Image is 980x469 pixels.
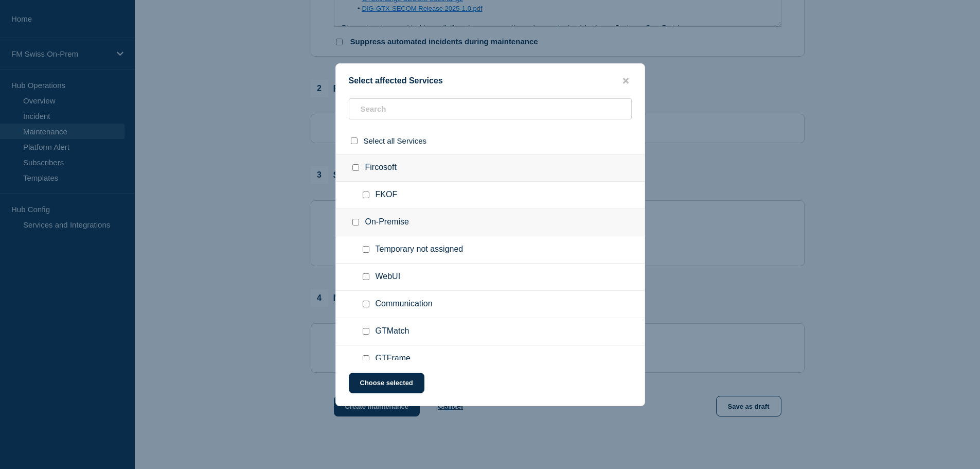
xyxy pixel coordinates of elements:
[364,136,427,145] span: Select all Services
[352,164,359,171] input: Fircosoft checkbox
[349,98,632,119] input: Search
[363,328,369,335] input: GTMatch checkbox
[376,190,398,200] span: FKOF
[363,273,369,280] input: WebUI checkbox
[376,272,401,282] span: WebUI
[376,245,464,255] span: Temporary not assigned
[620,76,632,86] button: close button
[352,219,359,225] input: On-Premise checkbox
[376,354,411,364] span: GTFrame
[351,137,358,144] input: select all checkbox
[363,355,369,362] input: GTFrame checkbox
[363,192,369,198] input: FKOF checkbox
[363,246,369,253] input: Temporary not assigned checkbox
[336,76,645,86] div: Select affected Services
[376,326,409,337] span: GTMatch
[376,299,433,309] span: Communication
[363,301,369,307] input: Communication checkbox
[349,373,424,393] button: Choose selected
[336,154,645,182] div: Fircosoft
[336,209,645,236] div: On-Premise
